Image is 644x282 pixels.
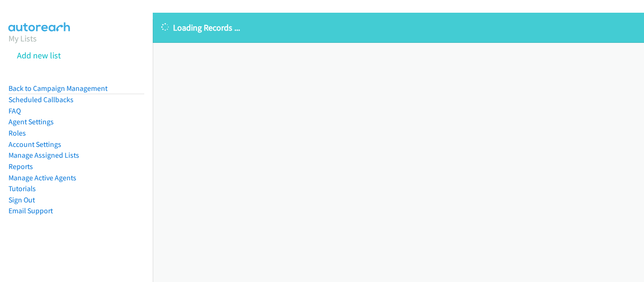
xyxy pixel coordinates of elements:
p: Loading Records ... [161,21,636,34]
a: Tutorials [8,184,36,193]
a: My Lists [8,33,37,44]
a: Roles [8,129,26,137]
a: FAQ [8,106,21,115]
a: Agent Settings [8,117,54,126]
a: Reports [8,162,33,171]
a: Account Settings [8,140,61,149]
a: Manage Active Agents [8,173,76,182]
a: Sign Out [8,195,35,204]
a: Manage Assigned Lists [8,151,79,160]
a: Email Support [8,206,53,215]
a: Back to Campaign Management [8,84,107,93]
a: Scheduled Callbacks [8,95,74,104]
a: Add new list [17,50,61,61]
